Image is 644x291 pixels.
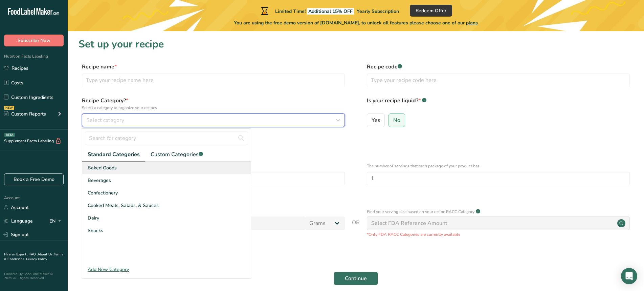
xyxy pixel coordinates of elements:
span: Snacks [88,227,103,234]
a: Hire an Expert . [4,252,28,257]
span: Confectionery [88,189,118,196]
a: Book a Free Demo [4,173,64,185]
input: Type your recipe code here [367,74,630,87]
a: FAQ . [29,252,38,257]
a: About Us . [38,252,54,257]
span: Beverages [88,177,111,184]
p: Select a category to organize your recipes [82,105,345,111]
input: Search for category [85,131,248,145]
label: Recipe code [367,63,630,71]
span: You are using the free demo version of [DOMAIN_NAME], to unlock all features please choose one of... [234,19,478,26]
div: Open Intercom Messenger [621,268,637,284]
span: Baked Goods [88,164,117,171]
p: The number of servings that each package of your product has. [367,163,630,169]
div: Custom Reports [4,110,46,118]
span: No [393,117,400,124]
span: OR [352,219,360,237]
label: Recipe name [82,63,345,71]
div: Limited Time! [260,7,399,15]
a: Privacy Policy [26,257,47,262]
span: Yearly Subscription [357,8,399,15]
span: Dairy [88,214,99,222]
span: plans [466,20,478,26]
div: BETA [4,133,15,137]
span: Yes [372,117,380,124]
a: Language [4,215,33,227]
button: Redeem Offer [410,5,452,17]
h1: Set up your recipe [79,37,633,52]
label: Is your recipe liquid? [367,97,630,111]
div: Powered By FoodLabelMaker © 2025 All Rights Reserved [4,272,64,280]
button: Select category [82,113,345,127]
input: Type your recipe name here [82,74,345,87]
span: Redeem Offer [416,7,446,14]
button: Continue [334,272,378,285]
div: EN [49,217,64,225]
span: Custom Categories [151,150,203,159]
div: NEW [4,106,14,110]
label: Recipe Category? [82,97,345,111]
span: Continue [345,274,367,283]
div: Select FDA Reference Amount [371,219,447,227]
span: Additional 15% OFF [307,8,354,15]
a: Terms & Conditions . [4,252,63,262]
p: Find your serving size based on your recipe RACC Category [367,209,474,215]
p: *Only FDA RACC Categories are currently available [367,231,630,237]
span: Subscribe Now [18,37,50,44]
div: Add New Category [82,266,251,273]
span: Standard Categories [88,150,140,159]
span: Select category [86,116,124,124]
span: Cooked Meals, Salads, & Sauces [88,202,159,209]
button: Subscribe Now [4,35,64,46]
